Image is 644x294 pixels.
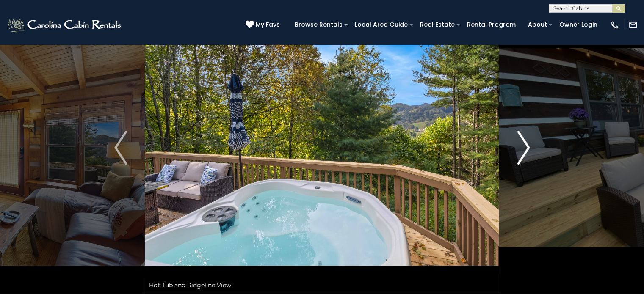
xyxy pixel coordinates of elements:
button: Previous [97,2,145,294]
div: Hot Tub and Ridgeline View [145,277,499,294]
a: Local Area Guide [351,18,412,31]
img: White-1-2.png [6,16,124,33]
a: My Favs [246,20,282,30]
a: Owner Login [555,18,602,31]
button: Next [499,2,548,294]
img: phone-regular-white.png [610,20,619,30]
a: About [524,18,551,31]
a: Browse Rentals [290,18,347,31]
span: My Favs [256,20,280,29]
img: arrow [517,131,530,165]
img: mail-regular-white.png [628,20,638,30]
a: Rental Program [463,18,520,31]
img: arrow [114,131,127,165]
a: Real Estate [416,18,459,31]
